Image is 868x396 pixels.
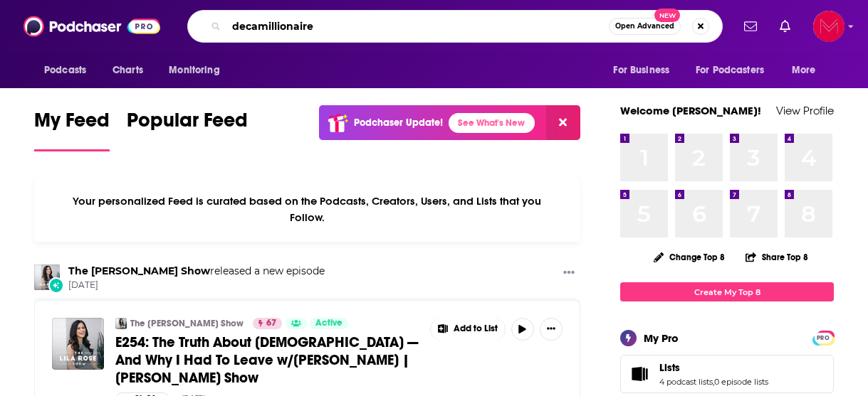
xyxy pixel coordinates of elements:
p: Podchaser Update! [354,117,443,129]
img: User Profile [813,11,845,42]
span: For Podcasters [696,60,764,80]
span: , [713,377,714,387]
span: Active [315,316,343,331]
a: My Feed [34,108,110,151]
a: Lists [625,364,654,384]
span: PRO [815,333,832,343]
button: open menu [603,57,687,84]
div: New Episode [48,277,64,293]
a: The [PERSON_NAME] Show [130,318,244,329]
a: See What's New [449,113,535,133]
button: Show More Button [558,264,580,282]
a: Show notifications dropdown [738,14,763,38]
div: My Pro [644,331,679,345]
span: [DATE] [68,279,325,291]
button: open menu [686,57,785,84]
button: Show More Button [431,318,505,341]
button: Share Top 8 [745,243,809,271]
button: Show profile menu [813,11,845,42]
a: 0 episode lists [714,377,768,387]
img: The Lila Rose Show [34,264,60,290]
span: New [654,9,680,22]
a: PRO [815,332,832,343]
span: Logged in as Pamelamcclure [813,11,845,42]
div: Search podcasts, credits, & more... [187,10,723,43]
span: My Feed [34,108,110,141]
span: Lists [620,355,834,393]
span: Podcasts [44,60,86,80]
div: Your personalized Feed is curated based on the Podcasts, Creators, Users, and Lists that you Follow. [34,177,580,242]
span: Popular Feed [127,108,248,141]
span: For Business [613,60,669,80]
button: Change Top 8 [645,248,733,266]
button: open menu [782,57,834,84]
span: Lists [659,361,680,374]
button: Open AdvancedNew [609,18,681,35]
img: Podchaser - Follow, Share and Rate Podcasts [23,13,160,40]
a: Popular Feed [127,108,248,151]
h3: released a new episode [68,264,325,278]
span: Charts [113,60,143,80]
a: Create My Top 8 [620,282,834,301]
a: Active [310,318,348,329]
input: Search podcasts, credits, & more... [226,15,609,38]
span: Open Advanced [615,23,674,30]
img: E254: The Truth About Islam — And Why I Had To Leave w/Ismail Youssef | Lila Rose Show [52,318,104,370]
a: Lists [659,361,768,374]
button: open menu [34,57,105,84]
button: open menu [159,57,238,84]
a: 67 [253,318,282,329]
a: The Lila Rose Show [68,264,210,277]
img: The Lila Rose Show [115,318,127,329]
a: 4 podcast lists [659,377,713,387]
span: Monitoring [169,60,219,80]
span: 67 [266,316,276,331]
a: View Profile [776,104,834,117]
span: More [792,60,816,80]
a: Show notifications dropdown [774,14,796,38]
span: E254: The Truth About [DEMOGRAPHIC_DATA] — And Why I Had To Leave w/[PERSON_NAME] | [PERSON_NAME]... [115,333,418,387]
span: Add to List [454,323,498,334]
a: E254: The Truth About [DEMOGRAPHIC_DATA] — And Why I Had To Leave w/[PERSON_NAME] | [PERSON_NAME]... [115,333,420,387]
a: Welcome [PERSON_NAME]! [620,104,761,117]
button: Show More Button [540,318,563,341]
a: Charts [103,57,152,84]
